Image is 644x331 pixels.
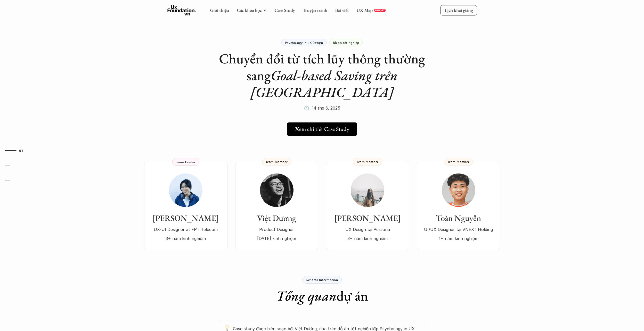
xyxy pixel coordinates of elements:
p: UI/UX Designer tại VNEXT Holding [422,226,495,233]
a: Truyện tranh [303,7,327,13]
p: Đồ án tốt nghiệp [333,41,359,44]
em: Tổng quan [276,287,337,305]
p: General Information [306,278,338,282]
a: Case Study [274,7,295,13]
h3: [PERSON_NAME] [331,213,404,223]
a: Toàn NguyễnUI/UX Designer tại VNEXT Holding1+ năm kinh nghiệmTeam Member [417,162,500,250]
em: Goal-based Saving trên [GEOGRAPHIC_DATA] [250,66,401,101]
p: 3+ năm kinh nghiệm [149,235,222,242]
h1: Chuyển đổi từ tích lũy thông thường sang [219,50,425,100]
p: Team Member [266,160,288,163]
a: 01 [5,147,30,154]
p: 3+ năm kinh nghiệm [331,235,404,242]
h3: Toàn Nguyễn [422,213,495,223]
p: REPORT [375,9,385,12]
h3: Việt Dương [240,213,313,223]
a: [PERSON_NAME]UX-UI Designer at FPT Telecom3+ năm kinh nghiệmTeam Leader [144,162,227,250]
h5: Xem chi tiết Case Study [295,126,349,133]
p: Team Member [447,160,470,163]
p: 1+ năm kinh nghiệm [422,235,495,242]
h1: dự án [276,287,368,304]
p: UX-UI Designer at FPT Telecom [149,226,222,233]
p: Psychology in UX Design [285,41,323,44]
a: Các khóa học [237,7,262,13]
p: Team Leader [176,160,196,164]
p: [DATE] kinh nghiệm [240,235,313,242]
a: Lịch khai giảng [440,5,477,15]
a: [PERSON_NAME]UX Design tại Persona3+ năm kinh nghiệmTeam Member [326,162,409,250]
p: Lịch khai giảng [444,7,473,13]
strong: 01 [19,149,23,152]
a: Việt DươngProduct Designer[DATE] kinh nghiệmTeam Member [235,162,318,250]
a: Giới thiệu [210,7,229,13]
p: UX Design tại Persona [331,226,404,233]
p: Team Member [356,160,379,163]
p: Product Designer [240,226,313,233]
h3: [PERSON_NAME] [149,213,222,223]
a: Xem chi tiết Case Study [287,122,357,136]
a: Bài viết [335,7,349,13]
p: 🕔 14 thg 6, 2025 [304,104,340,112]
a: UX Map [356,7,373,13]
a: REPORT [374,9,386,12]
